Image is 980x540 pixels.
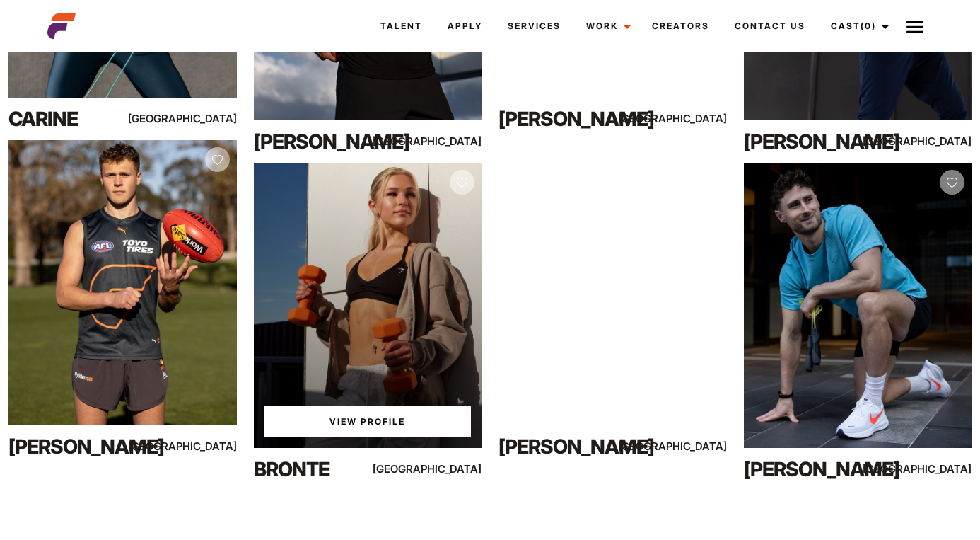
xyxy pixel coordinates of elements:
img: cropped-aefm-brand-fav-22-square.png [47,12,76,40]
div: [GEOGRAPHIC_DATA] [413,132,482,150]
span: (0) [861,21,876,31]
a: View Bronte'sProfile [264,406,472,437]
div: [PERSON_NAME] [744,127,881,156]
div: [PERSON_NAME] [498,432,636,461]
div: Carine [8,105,146,133]
div: [PERSON_NAME] [8,432,146,461]
a: Talent [368,7,435,45]
div: Bronte [254,455,391,483]
a: Apply [435,7,495,45]
a: Creators [639,7,722,45]
div: [GEOGRAPHIC_DATA] [903,460,972,478]
div: [GEOGRAPHIC_DATA] [658,110,727,127]
div: [GEOGRAPHIC_DATA] [168,110,237,127]
div: [GEOGRAPHIC_DATA] [903,132,972,150]
div: [GEOGRAPHIC_DATA] [658,437,727,455]
div: [PERSON_NAME] [498,105,636,133]
a: Cast(0) [818,7,897,45]
img: Burger icon [906,18,923,35]
div: [GEOGRAPHIC_DATA] [413,460,482,478]
a: Services [495,7,573,45]
a: Contact Us [722,7,818,45]
div: [PERSON_NAME] [254,127,391,156]
div: [PERSON_NAME] [744,455,881,483]
div: [GEOGRAPHIC_DATA] [168,437,237,455]
a: Work [573,7,639,45]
